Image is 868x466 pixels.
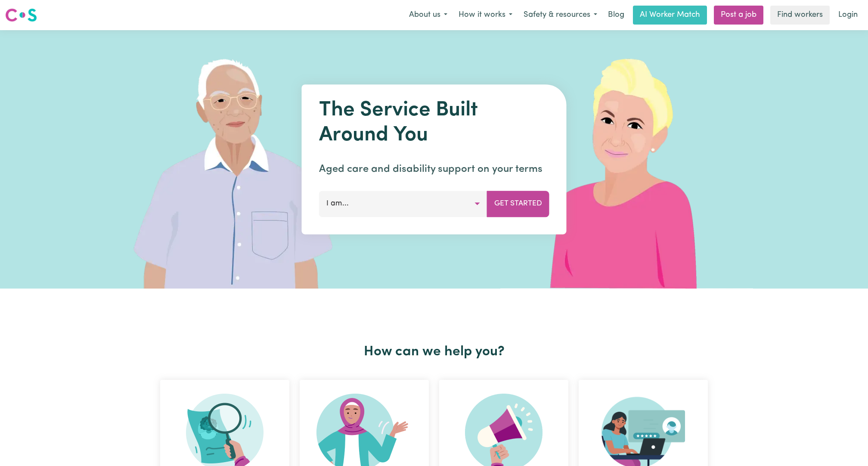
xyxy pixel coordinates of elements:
[5,7,37,23] img: Careseekers logo
[770,6,830,25] a: Find workers
[5,5,37,25] a: Careseekers logo
[487,191,549,217] button: Get Started
[319,98,549,148] h1: The Service Built Around You
[403,6,453,24] button: About us
[319,162,549,177] p: Aged care and disability support on your terms
[633,6,707,25] a: AI Worker Match
[714,6,763,25] a: Post a job
[155,344,713,360] h2: How can we help you?
[833,6,863,25] a: Login
[603,6,629,25] a: Blog
[518,6,603,24] button: Safety & resources
[319,191,487,217] button: I am...
[453,6,518,24] button: How it works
